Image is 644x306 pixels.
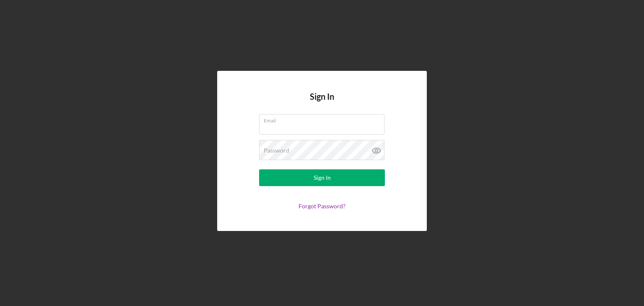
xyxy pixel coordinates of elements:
[299,202,345,210] a: Forgot Password?
[264,147,289,154] label: Password
[310,92,334,114] h4: Sign In
[264,114,384,124] label: Email
[314,169,331,186] div: Sign In
[259,169,385,186] button: Sign In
